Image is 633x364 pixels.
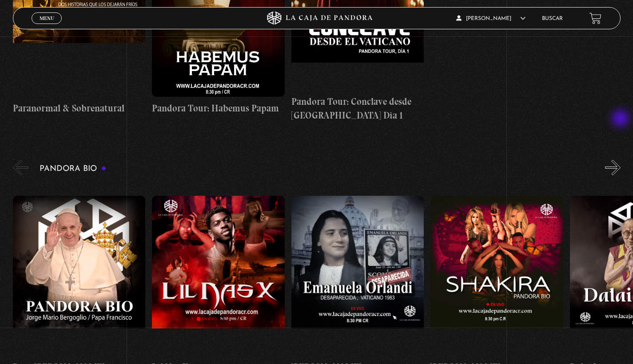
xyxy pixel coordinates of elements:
button: Next [605,160,621,175]
h4: Pandora Tour: Conclave desde [GEOGRAPHIC_DATA] Dia 1 [291,95,424,123]
span: [PERSON_NAME] [456,16,526,21]
a: Buscar [542,16,563,21]
span: Cerrar [36,23,57,29]
a: View your shopping cart [589,12,601,24]
button: Previous [13,160,28,175]
h4: Pandora Tour: Habemus Papam [152,101,285,115]
h4: Paranormal & Sobrenatural [13,101,146,115]
span: Menu [40,16,54,21]
h3: Pandora Bio [40,165,107,173]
